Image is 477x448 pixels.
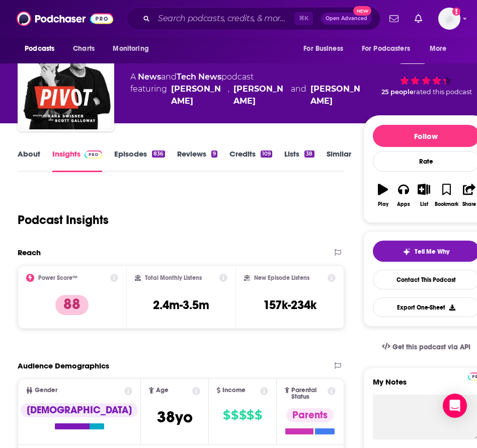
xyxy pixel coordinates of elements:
a: Scott Galloway [233,83,286,107]
button: open menu [106,39,162,58]
span: More [430,42,447,56]
a: Show notifications dropdown [411,10,426,27]
div: 109 [261,151,272,158]
span: , [228,83,229,107]
h2: New Episode Listens [254,274,309,281]
a: About [18,149,40,172]
button: List [414,177,434,213]
h2: Power Score™ [38,274,77,281]
span: Logged in as Isla [438,8,460,30]
h1: Podcast Insights [18,212,109,228]
h2: Audience Demographics [18,361,109,370]
button: Play [373,177,393,213]
span: $ [247,407,254,423]
img: Podchaser Pro [85,151,102,159]
a: Episodes836 [114,149,165,172]
button: Open AdvancedNew [321,13,372,25]
a: News [138,72,161,82]
h2: Total Monthly Listens [145,274,202,281]
a: InsightsPodchaser Pro [52,149,102,172]
h3: 2.4m-3.5m [153,297,209,313]
span: Tell Me Why [415,248,449,256]
div: 38 [304,151,314,158]
span: 25 people [381,88,414,96]
span: Age [156,387,169,394]
input: Search podcasts, credits, & more... [154,11,294,27]
span: ⌘ K [294,12,313,25]
span: Open Advanced [326,16,367,21]
a: Lists38 [284,149,314,172]
div: Apps [397,201,410,207]
img: User Profile [438,8,460,30]
div: List [420,201,428,207]
h3: 157k-234k [263,297,316,313]
button: open menu [296,39,356,58]
a: Reviews9 [177,149,217,172]
span: New [353,6,371,16]
span: $ [223,407,230,423]
button: open menu [355,39,425,58]
div: [PERSON_NAME] [310,83,363,107]
button: Apps [393,177,414,213]
div: 836 [152,151,165,158]
span: and [291,83,306,107]
span: Get this podcast via API [392,343,470,351]
span: 38 yo [157,407,193,427]
div: A podcast [130,71,363,107]
div: 9 [211,151,217,158]
span: Gender [35,387,57,394]
span: For Business [303,42,343,56]
span: $ [231,407,238,423]
div: Parents [286,408,334,422]
span: Parental Status [291,387,326,400]
div: [DEMOGRAPHIC_DATA] [21,403,138,417]
a: Tech News [177,72,221,82]
a: Credits109 [229,149,272,172]
a: Similar [327,149,351,172]
span: Podcasts [25,42,54,56]
span: $ [239,407,246,423]
span: $ [255,407,262,423]
span: For Podcasters [362,42,410,56]
div: Share [462,201,476,207]
p: 88 [55,295,89,315]
span: and [161,72,177,82]
span: rated this podcast [414,88,472,96]
img: tell me why sparkle [403,248,411,256]
button: open menu [18,39,67,58]
svg: Add a profile image [452,8,460,16]
button: Show profile menu [438,8,460,30]
span: Income [222,387,246,394]
div: Bookmark [435,201,458,207]
div: Search podcasts, credits, & more... [126,7,380,30]
img: Pivot [20,37,112,129]
div: Play [378,201,388,207]
button: Bookmark [434,177,459,213]
span: featuring [130,83,363,107]
button: open menu [423,39,459,58]
span: Charts [73,42,95,56]
a: Charts [66,39,101,58]
div: Open Intercom Messenger [443,394,467,418]
span: Monitoring [113,42,148,56]
a: Show notifications dropdown [385,10,403,27]
h2: Reach [18,248,41,257]
a: Kara Swisher [171,83,224,107]
img: Podchaser - Follow, Share and Rate Podcasts [17,9,113,28]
